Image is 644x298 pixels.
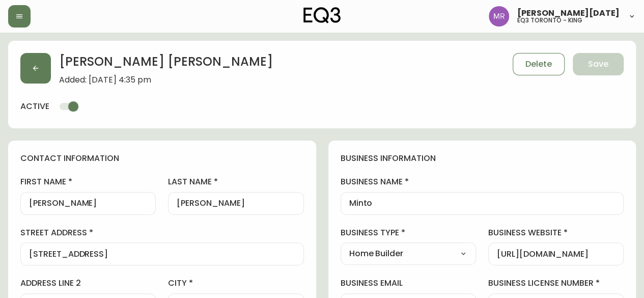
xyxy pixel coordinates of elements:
label: first name [20,176,156,187]
h2: [PERSON_NAME] [PERSON_NAME] [59,53,273,75]
label: business name [341,176,624,187]
h5: eq3 toronto - king [517,17,582,23]
h4: active [20,101,49,112]
label: business type [341,227,476,238]
span: [PERSON_NAME][DATE] [517,9,620,17]
label: street address [20,227,304,238]
img: logo [303,7,341,23]
label: business email [341,278,476,289]
h4: contact information [20,153,304,164]
h4: business information [341,153,624,164]
img: 433a7fc21d7050a523c0a08e44de74d9 [489,6,509,26]
input: https://www.designshop.com [497,249,615,259]
span: Added: [DATE] 4:35 pm [59,75,273,85]
label: business license number [488,278,624,289]
label: address line 2 [20,278,156,289]
button: Delete [513,53,565,75]
label: last name [168,176,303,187]
span: Delete [525,59,552,70]
label: city [168,278,303,289]
label: business website [488,227,624,238]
